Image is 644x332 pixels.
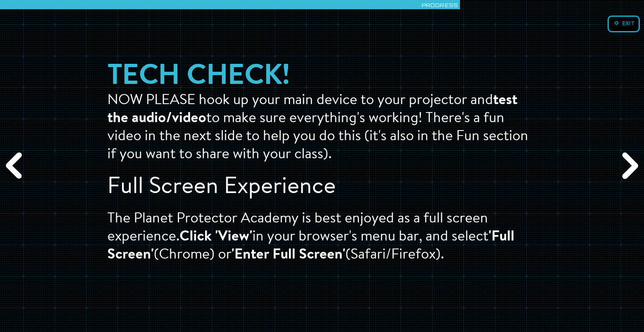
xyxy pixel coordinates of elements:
strong: Click 'View' [179,230,252,244]
span: Exit [622,21,635,26]
p: NOW PLEASE hook up your main device to your projector and to make sure everything's working! Ther... [107,92,537,164]
h4: Full Screen Experience [107,176,537,199]
button: Exit [608,16,640,32]
p: The Planet Protector Academy is best enjoyed as a full screen experience. in your browser's menu ... [107,210,537,264]
h3: Tech Check! [107,63,537,92]
strong: 'Enter Full Screen' [231,248,345,262]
